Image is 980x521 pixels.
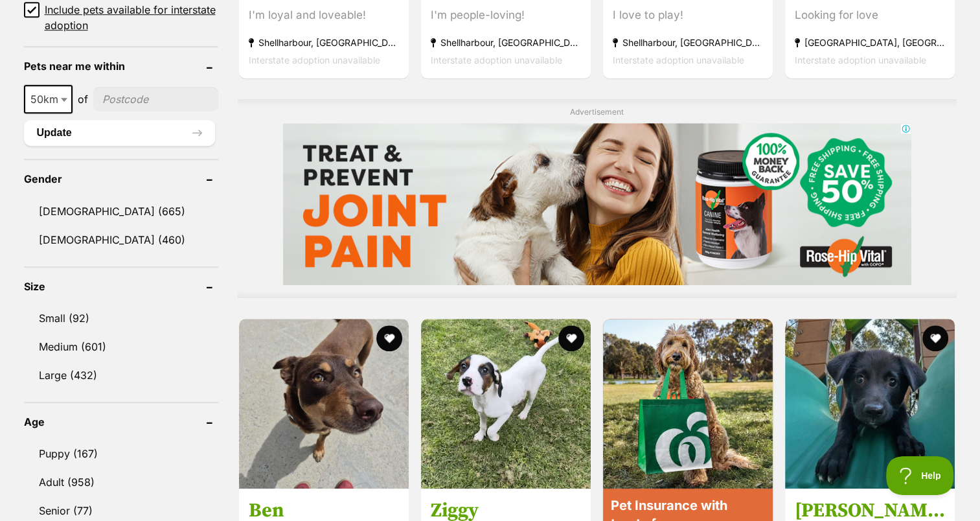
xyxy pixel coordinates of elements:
[24,440,218,467] a: Puppy (167)
[795,54,926,65] span: Interstate adoption unavailable
[795,6,945,24] div: Looking for love
[24,2,218,33] a: Include pets available for interstate adoption
[24,416,218,428] header: Age
[78,91,88,107] span: of
[785,319,955,489] img: Mina - Border Collie Dog
[239,319,409,489] img: Ben - Australian Kelpie Dog
[24,85,73,113] span: 50km
[923,325,949,351] button: favourite
[24,469,218,496] a: Adult (958)
[283,123,911,285] iframe: Advertisement
[24,226,218,253] a: [DEMOGRAPHIC_DATA] (460)
[24,333,218,360] a: Medium (601)
[24,305,218,332] a: Small (92)
[249,34,399,51] strong: Shellharbour, [GEOGRAPHIC_DATA]
[795,34,945,51] strong: [GEOGRAPHIC_DATA], [GEOGRAPHIC_DATA]
[24,281,218,292] header: Size
[238,99,957,298] div: Advertisement
[613,6,763,24] div: I love to play!
[24,362,218,389] a: Large (432)
[249,6,399,24] div: I'm loyal and loveable!
[886,456,954,495] iframe: Help Scout Beacon - Open
[45,2,218,33] span: Include pets available for interstate adoption
[24,198,218,225] a: [DEMOGRAPHIC_DATA] (665)
[431,54,562,65] span: Interstate adoption unavailable
[93,87,218,111] input: postcode
[558,325,584,351] button: favourite
[431,34,581,51] strong: Shellharbour, [GEOGRAPHIC_DATA]
[24,60,218,72] header: Pets near me within
[24,173,218,185] header: Gender
[613,34,763,51] strong: Shellharbour, [GEOGRAPHIC_DATA]
[25,90,71,108] span: 50km
[24,120,215,146] button: Update
[421,319,591,489] img: Ziggy - Beagle x Irish Wolfhound Dog
[431,6,581,24] div: I'm people-loving!
[613,54,744,65] span: Interstate adoption unavailable
[249,54,380,65] span: Interstate adoption unavailable
[376,325,402,351] button: favourite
